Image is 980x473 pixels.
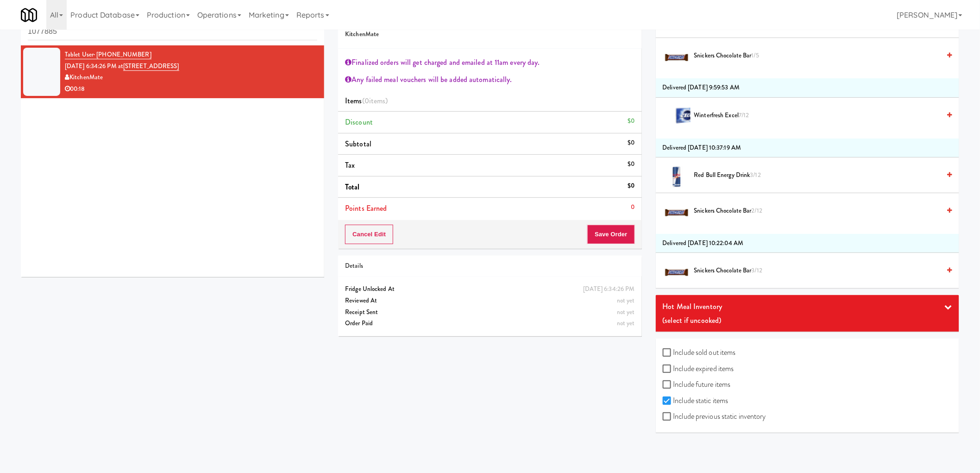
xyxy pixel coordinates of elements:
div: $0 [628,158,634,170]
input: Include sold out items [663,349,673,357]
div: Snickers Chocolate Bar1/5 [691,50,952,62]
div: $0 [628,137,634,149]
img: Micromart [21,7,37,23]
span: Red Bull Energy Drink [694,170,941,181]
label: Include expired items [663,362,734,376]
span: Snickers Chocolate Bar [694,265,941,277]
span: · [PHONE_NUMBER] [94,50,151,59]
div: Details [345,260,634,272]
div: Snickers Chocolate Bar2/12 [691,205,952,217]
li: Delivered [DATE] 10:37:19 AM [656,139,959,158]
div: Hot Meal Inventory(select if uncooked) [656,295,959,332]
a: Tablet User· [PHONE_NUMBER] [65,50,151,59]
li: Delivered [DATE] 10:22:04 AM [656,234,959,253]
div: Fridge Unlocked At [345,284,634,295]
span: (0 ) [362,95,388,106]
div: $0 [628,115,634,127]
div: Snickers Chocolate Bar3/12 [691,265,952,277]
span: 3/12 [750,170,761,179]
span: Subtotal [345,139,371,149]
a: [STREET_ADDRESS] [123,62,179,71]
div: (select if uncooked) [663,314,952,328]
input: Include future items [663,381,673,389]
span: Items [345,95,388,106]
div: [DATE] 6:34:26 PM [583,284,635,295]
span: not yet [617,308,635,316]
button: Save Order [587,225,634,244]
label: Include static items [663,394,729,408]
div: Any failed meal vouchers will be added automatically. [345,73,634,87]
span: Snickers Chocolate Bar [694,205,941,217]
input: Include static items [663,397,673,405]
li: Delivered [DATE] 9:59:53 AM [656,78,959,98]
div: Hot Meal Inventory [663,300,952,314]
span: Discount [345,117,373,127]
div: Reviewed At [345,295,634,307]
span: [DATE] 6:34:26 PM at [65,62,123,70]
span: Points Earned [345,203,387,214]
div: Finalized orders will get charged and emailed at 11am every day. [345,56,634,69]
span: not yet [617,319,635,328]
span: 3/12 [752,266,762,275]
div: Order Paid [345,318,634,329]
span: 7/12 [739,111,749,120]
label: Include future items [663,378,731,391]
div: $0 [628,180,634,192]
span: not yet [617,296,635,305]
button: Cancel Edit [345,225,393,244]
ng-pluralize: items [369,95,386,106]
span: Winterfresh Excel [694,110,941,121]
input: Include expired items [663,366,673,373]
span: 1/5 [752,51,759,60]
span: Tax [345,160,355,170]
label: Include previous static inventory [663,410,766,423]
div: Winterfresh Excel7/12 [691,110,952,121]
input: Include previous static inventory [663,413,673,421]
h5: KitchenMate [345,31,634,38]
span: 2/12 [752,206,762,215]
span: Total [345,182,360,192]
div: Red Bull Energy Drink3/12 [691,170,952,181]
div: Receipt Sent [345,307,634,318]
div: 00:18 [65,83,317,95]
label: Include sold out items [663,346,736,359]
span: Snickers Chocolate Bar [694,50,941,62]
li: Tablet User· [PHONE_NUMBER][DATE] 6:34:26 PM at[STREET_ADDRESS]KitchenMate00:18 [21,45,324,98]
div: 0 [631,202,635,213]
div: KitchenMate [65,72,317,83]
input: Search vision orders [28,23,317,40]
